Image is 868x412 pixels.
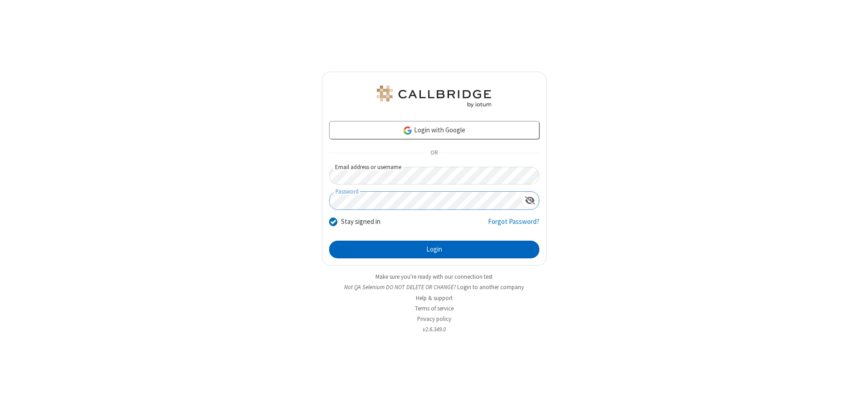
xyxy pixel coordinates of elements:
a: Make sure you're ready with our connection test [375,273,493,281]
li: v2.6.349.0 [322,325,547,334]
a: Privacy policy [417,315,451,323]
label: Stay signed in [341,217,380,227]
a: Forgot Password? [488,217,539,234]
li: Not QA Selenium DO NOT DELETE OR CHANGE? [322,283,547,291]
a: Login with Google [329,121,539,139]
button: Login to another company [457,283,524,291]
span: OR [427,147,441,160]
div: Show password [521,192,539,208]
input: Email address or username [329,167,539,184]
a: Help & support [416,294,453,302]
input: Password [330,192,521,209]
a: Terms of service [415,305,454,312]
img: QA Selenium DO NOT DELETE OR CHANGE [375,86,493,107]
img: google-icon.png [403,126,413,136]
button: Login [329,241,539,259]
